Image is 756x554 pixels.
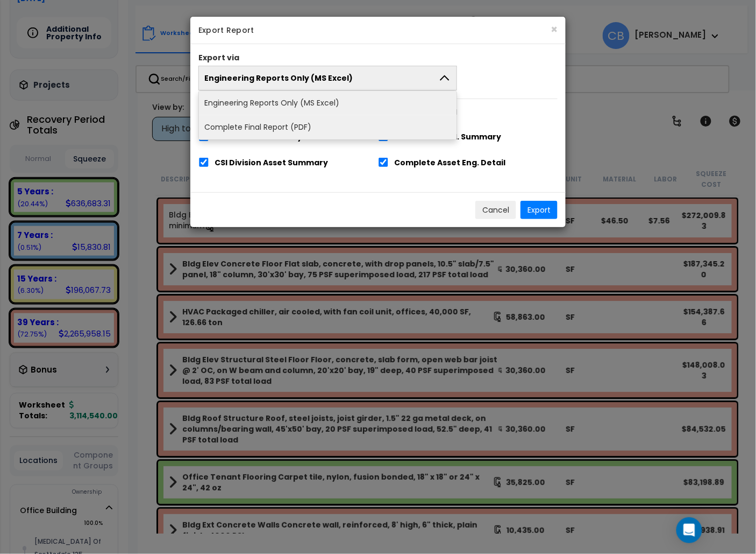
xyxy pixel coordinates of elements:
h5: Export Report [198,25,558,36]
label: CSI Division Asset Summary [215,157,328,169]
label: Export via [198,52,239,63]
button: Engineering Reports Only (MS Excel) [198,66,457,90]
button: × [551,24,558,35]
button: Export [520,201,558,219]
span: Engineering Reports Only (MS Excel) [204,73,353,83]
button: Cancel [475,201,516,219]
label: Complete Asset Eng. Detail [394,157,505,169]
div: Open Intercom Messenger [676,517,702,543]
li: Complete Final Report (PDF) [199,115,457,139]
li: Engineering Reports Only (MS Excel) [199,91,457,115]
